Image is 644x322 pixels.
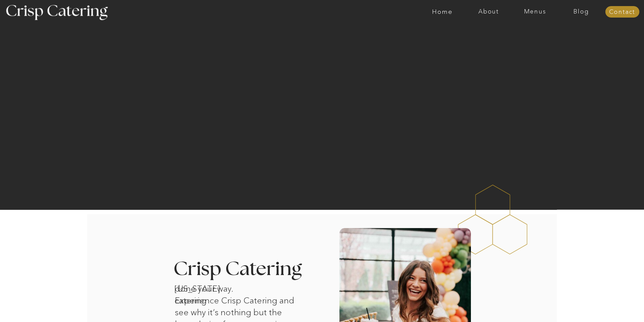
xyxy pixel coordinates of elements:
[173,259,319,279] h3: Crisp Catering
[576,288,644,322] iframe: podium webchat widget bubble
[174,283,245,292] h1: [US_STATE] catering
[466,8,512,15] a: About
[558,8,604,15] a: Blog
[419,8,466,15] a: Home
[512,8,558,15] a: Menus
[605,9,639,16] a: Contact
